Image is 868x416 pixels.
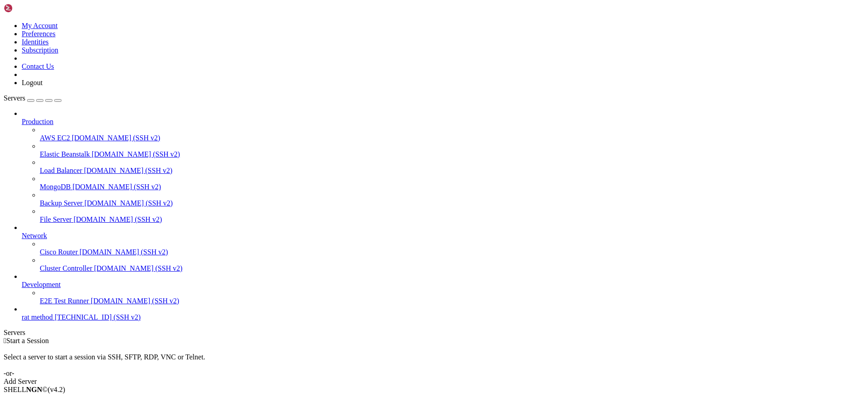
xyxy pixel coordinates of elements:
[4,386,65,393] span: SHELL ©
[40,248,78,256] span: Cisco Router
[40,167,82,174] span: Load Balancer
[4,4,56,13] img: Shellngn
[40,150,90,158] span: Elastic Beanstalk
[91,297,179,305] span: [DOMAIN_NAME] (SSH v2)
[40,134,864,142] a: AWS EC2 [DOMAIN_NAME] (SSH v2)
[22,224,864,273] li: Network
[22,118,53,125] span: Production
[40,264,864,273] a: Cluster Controller [DOMAIN_NAME] (SSH v2)
[22,62,54,70] a: Contact Us
[22,110,864,224] li: Production
[40,215,864,224] a: File Server [DOMAIN_NAME] (SSH v2)
[85,199,173,207] span: [DOMAIN_NAME] (SSH v2)
[4,337,6,344] span: 
[22,313,864,321] a: rat method [TECHNICAL_ID] (SSH v2)
[22,118,864,126] a: Production
[22,313,53,321] span: rat method
[40,126,864,142] li: AWS EC2 [DOMAIN_NAME] (SSH v2)
[40,248,864,256] a: Cisco Router [DOMAIN_NAME] (SSH v2)
[26,386,42,393] b: NGN
[22,79,42,86] a: Logout
[40,199,864,207] a: Backup Server [DOMAIN_NAME] (SSH v2)
[22,232,864,240] a: Network
[6,337,49,344] span: Start a Session
[40,297,864,305] a: E2E Test Runner [DOMAIN_NAME] (SSH v2)
[40,207,864,224] li: File Server [DOMAIN_NAME] (SSH v2)
[55,313,141,321] span: [TECHNICAL_ID] (SSH v2)
[22,281,61,288] span: Development
[22,46,58,54] a: Subscription
[4,94,25,102] span: Servers
[40,134,70,142] span: AWS EC2
[4,329,864,337] div: Servers
[40,150,864,158] a: Elastic Beanstalk [DOMAIN_NAME] (SSH v2)
[4,94,61,102] a: Servers
[80,248,168,256] span: [DOMAIN_NAME] (SSH v2)
[94,264,183,272] span: [DOMAIN_NAME] (SSH v2)
[40,167,864,175] a: Load Balancer [DOMAIN_NAME] (SSH v2)
[4,378,864,386] div: Add Server
[84,167,173,174] span: [DOMAIN_NAME] (SSH v2)
[74,215,162,223] span: [DOMAIN_NAME] (SSH v2)
[72,134,160,142] span: [DOMAIN_NAME] (SSH v2)
[40,215,72,223] span: File Server
[22,281,864,289] a: Development
[4,345,864,378] div: Select a server to start a session via SSH, SFTP, RDP, VNC or Telnet. -or-
[22,22,58,29] a: My Account
[40,256,864,273] li: Cluster Controller [DOMAIN_NAME] (SSH v2)
[40,158,864,175] li: Load Balancer [DOMAIN_NAME] (SSH v2)
[22,232,47,239] span: Network
[40,183,864,191] a: MongoDB [DOMAIN_NAME] (SSH v2)
[40,183,71,191] span: MongoDB
[92,150,180,158] span: [DOMAIN_NAME] (SSH v2)
[48,386,66,393] span: 4.2.0
[40,199,83,207] span: Backup Server
[40,240,864,256] li: Cisco Router [DOMAIN_NAME] (SSH v2)
[40,297,89,305] span: E2E Test Runner
[22,273,864,305] li: Development
[40,175,864,191] li: MongoDB [DOMAIN_NAME] (SSH v2)
[72,183,161,191] span: [DOMAIN_NAME] (SSH v2)
[40,142,864,158] li: Elastic Beanstalk [DOMAIN_NAME] (SSH v2)
[22,305,864,321] li: rat method [TECHNICAL_ID] (SSH v2)
[40,191,864,207] li: Backup Server [DOMAIN_NAME] (SSH v2)
[22,38,49,46] a: Identities
[40,264,92,272] span: Cluster Controller
[40,289,864,305] li: E2E Test Runner [DOMAIN_NAME] (SSH v2)
[22,30,56,38] a: Preferences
